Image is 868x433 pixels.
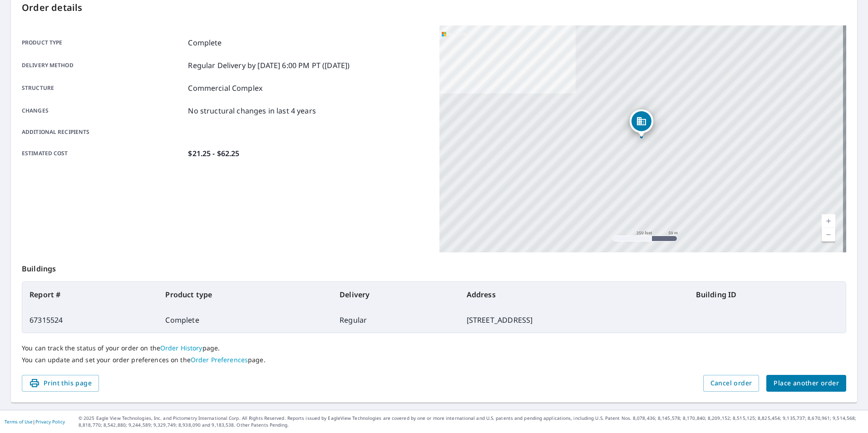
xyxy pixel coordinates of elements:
th: Building ID [689,282,846,307]
p: $21.25 - $62.25 [188,148,239,159]
a: Terms of Use [5,418,33,425]
p: Product type [22,37,184,48]
td: 67315524 [22,307,158,333]
a: Order History [160,344,202,352]
td: Regular [332,307,459,333]
th: Report # [22,282,158,307]
p: Delivery method [22,60,184,71]
span: Cancel order [710,378,752,389]
p: Estimated cost [22,148,184,159]
th: Delivery [332,282,459,307]
a: Current Level 17, Zoom Out [822,228,835,241]
td: Complete [158,307,332,333]
button: Place another order [766,375,846,392]
p: Buildings [22,252,846,281]
a: Current Level 17, Zoom In [822,214,835,228]
span: Print this page [29,378,92,389]
p: Additional recipients [22,128,184,136]
a: Order Preferences [191,355,248,364]
a: Privacy Policy [35,418,65,425]
th: Address [459,282,689,307]
div: Dropped pin, building 1, Commercial property, 10404 N 204th St Bennington, NE 68022 [630,109,653,138]
p: © 2025 Eagle View Technologies, Inc. and Pictometry International Corp. All Rights Reserved. Repo... [79,415,863,428]
p: Complete [188,37,222,48]
p: No structural changes in last 4 years [188,105,316,116]
button: Cancel order [703,375,759,392]
th: Product type [158,282,332,307]
button: Print this page [22,375,99,392]
p: Commercial Complex [188,83,262,93]
p: You can track the status of your order on the page. [22,344,846,352]
p: Changes [22,105,184,116]
span: Place another order [774,378,839,389]
p: Structure [22,83,184,93]
p: You can update and set your order preferences on the page. [22,356,846,364]
p: | [5,419,65,424]
p: Order details [22,1,846,15]
td: [STREET_ADDRESS] [459,307,689,333]
p: Regular Delivery by [DATE] 6:00 PM PT ([DATE]) [188,60,350,71]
